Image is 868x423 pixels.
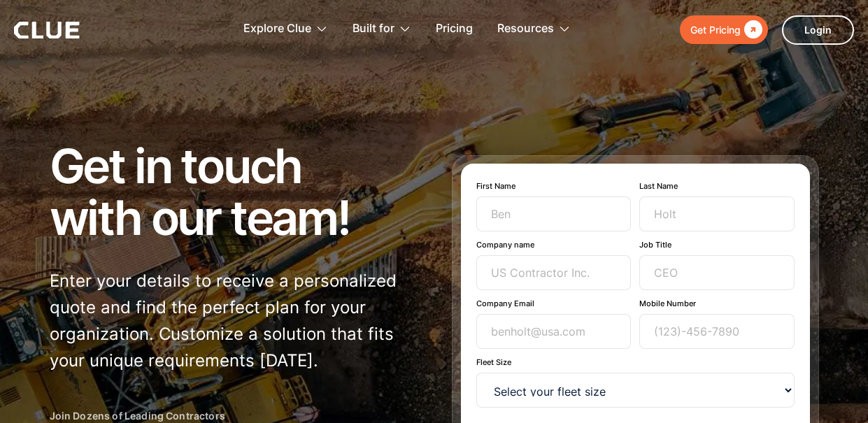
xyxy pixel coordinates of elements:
div: Resources [497,7,554,51]
div:  [741,21,762,38]
label: Company Email [476,299,632,308]
div: Get Pricing [690,21,741,38]
h1: Get in touch with our team! [50,140,417,243]
input: US Contractor Inc. [476,255,632,290]
input: (123)-456-7890 [639,314,795,349]
label: Job Title [639,240,795,250]
label: Mobile Number [639,299,795,308]
label: Fleet Size [476,357,795,367]
a: Get Pricing [680,15,768,44]
div: Built for [353,7,394,51]
input: CEO [639,255,795,290]
input: Ben [476,196,632,231]
p: Enter your details to receive a personalized quote and find the perfect plan for your organizatio... [50,268,417,374]
div: Built for [353,7,411,51]
a: Pricing [436,7,473,51]
div: Resources [497,7,571,51]
label: Last Name [639,181,795,191]
input: Holt [639,196,795,231]
div: Explore Clue [243,7,311,51]
input: benholt@usa.com [476,314,632,349]
a: Login [782,15,854,45]
label: Company name [476,240,632,250]
div: Explore Clue [243,7,328,51]
label: First Name [476,181,632,191]
h2: Join Dozens of Leading Contractors [50,409,417,423]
